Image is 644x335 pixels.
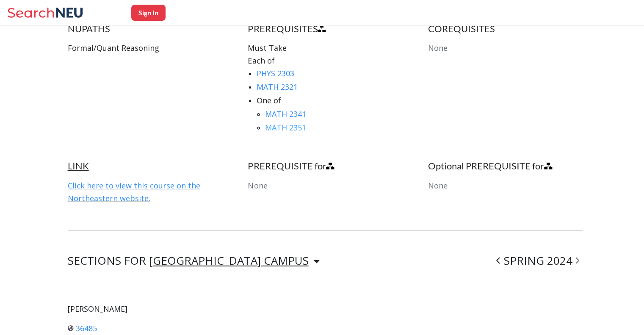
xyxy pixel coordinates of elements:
[256,82,297,92] a: MATH 2321
[265,109,306,119] a: MATH 2341
[248,180,267,191] span: None
[68,160,222,172] h4: LINK
[428,23,583,35] h4: COREQUISITES
[149,256,309,265] div: [GEOGRAPHIC_DATA] CAMPUS
[68,304,300,313] div: [PERSON_NAME]
[256,68,294,78] a: PHYS 2303
[248,43,286,53] span: Must Take
[248,23,402,35] h4: PREREQUISITES
[428,180,448,191] span: None
[428,43,448,53] span: None
[131,5,166,21] button: Sign In
[68,323,97,333] a: 36485
[265,122,306,133] a: MATH 2351
[256,95,281,105] span: One of
[68,256,320,266] div: SECTIONS FOR
[248,55,274,66] span: Each of
[428,160,583,172] h4: Optional PREREQUISITE for
[68,42,222,54] p: Formal/Quant Reasoning
[68,180,200,203] a: Click here to view this course on the Northeastern website.
[68,23,222,35] h4: NUPATHS
[493,256,583,266] div: SPRING 2024
[248,160,402,172] h4: PREREQUISITE for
